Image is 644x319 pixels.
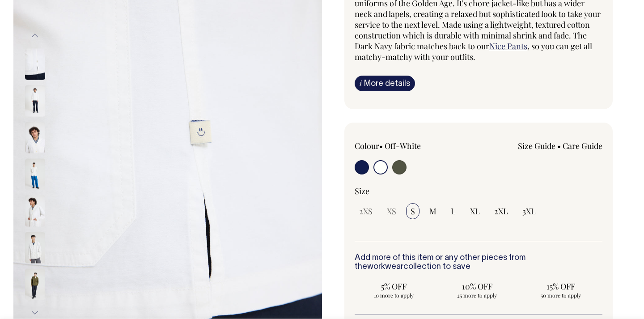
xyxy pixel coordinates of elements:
[382,203,401,219] input: XS
[25,232,45,264] img: off-white
[25,85,45,117] img: off-white
[355,278,433,302] input: 5% OFF 10 more to apply
[429,206,436,217] span: M
[25,269,45,300] img: olive
[470,206,480,217] span: XL
[438,278,517,302] input: 10% OFF 25 more to apply
[387,206,396,217] span: XS
[355,203,377,219] input: 2XS
[526,281,595,292] span: 15% OFF
[518,140,555,151] a: Size Guide
[359,206,373,217] span: 2XS
[355,76,415,91] a: iMore details
[385,140,421,151] label: Off-White
[28,26,42,46] button: Previous
[355,41,592,62] span: , so you can get all matchy-matchy with your outfits.
[25,122,45,153] img: off-white
[355,140,454,151] div: Colour
[425,203,441,219] input: M
[355,186,602,196] div: Size
[359,281,428,292] span: 5% OFF
[526,292,595,299] span: 50 more to apply
[557,140,561,151] span: •
[25,196,45,227] img: off-white
[411,206,415,217] span: S
[521,278,600,302] input: 15% OFF 50 more to apply
[522,206,536,217] span: 3XL
[360,78,362,88] span: i
[406,203,419,219] input: S
[489,41,527,51] a: Nice Pants
[563,140,602,151] a: Care Guide
[494,206,508,217] span: 2XL
[518,203,540,219] input: 3XL
[355,254,602,272] h6: Add more of this item or any other pieces from the collection to save
[443,281,512,292] span: 10% OFF
[443,292,512,299] span: 25 more to apply
[25,159,45,190] img: off-white
[25,49,45,80] img: off-white
[466,203,484,219] input: XL
[367,263,403,271] a: workwear
[490,203,513,219] input: 2XL
[446,203,460,219] input: L
[451,206,456,217] span: L
[379,140,383,151] span: •
[359,292,428,299] span: 10 more to apply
